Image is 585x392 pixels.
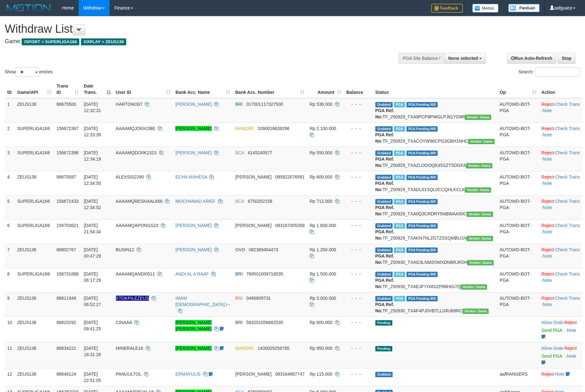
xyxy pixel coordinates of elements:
span: Rp 1.250.000 [310,247,336,252]
b: PGA Ref. No: [375,302,394,313]
span: PANUULTOL [116,372,141,377]
td: AUTOWD-BOT-PGA [497,122,539,147]
th: Trans ID: activate to sort column ascending [54,80,81,98]
a: Stop [558,53,576,64]
span: Vendor URL: https://trx31.1velocity.biz [467,236,493,241]
a: Check Trans [555,271,580,276]
span: PGA Pending [406,151,438,156]
span: Rp 550.000 [310,150,332,155]
span: OXPLAY > ZEUS138 [81,38,126,45]
td: 5 [5,195,15,219]
span: BRI [235,320,242,325]
span: Copy 082369454473 to clipboard [249,247,278,252]
span: 88675587 [56,174,76,179]
th: Status [373,80,497,98]
td: SUPERLIGA168 [15,195,54,219]
td: AUTOWD-BOT-PGA [497,219,539,244]
span: Nama rekening ada tanda titik/strip, harap diedit [116,296,149,301]
span: Marked by aafsoycanthlai [394,151,405,156]
span: PGA Pending [406,199,438,204]
span: · [542,320,564,325]
span: 156731688 [56,271,78,276]
h1: Withdraw List [5,23,384,35]
a: Allow Grab [542,320,563,325]
span: Rp 712.000 [310,199,332,204]
a: Note [567,328,576,333]
a: [PERSON_NAME] [175,247,212,252]
span: Copy 6145240577 to clipboard [248,150,272,155]
span: 88815292 [56,320,76,325]
span: PGA Pending [406,296,438,301]
a: Send PGA [542,328,562,333]
a: [PERSON_NAME] [PERSON_NAME] [175,320,212,331]
span: 156703621 [56,223,78,228]
span: Grabbed [375,247,393,253]
a: Check Trans [555,150,580,155]
a: [PERSON_NAME] [175,223,212,228]
a: Note [542,253,552,258]
span: PGA Pending [406,175,438,180]
td: AUTOWD-BOT-PGA [497,98,539,123]
a: Reject [542,223,554,228]
span: [DATE] 18:31:26 [84,346,101,357]
span: [DATE] 06:17:29 [84,271,101,283]
span: Vendor URL: https://trx31.1velocity.biz [465,187,491,193]
span: Grabbed [375,223,393,229]
span: Grabbed [375,126,393,132]
span: PGA Pending [406,247,438,253]
span: Marked by aafchhiseyha [394,223,405,229]
a: Reject [542,296,554,301]
div: - - - [346,174,370,180]
td: SUPERLIGA168 [15,268,54,292]
span: Rp 1.600.000 [310,223,336,228]
th: Bank Acc. Name: activate to sort column ascending [173,80,233,98]
a: Reject [564,320,577,325]
div: - - - [346,198,370,204]
span: Rp 115.000 [310,372,332,377]
td: TF_250930_TXAEJFYIX8SZP86HGI7Q [373,268,497,292]
td: · · [539,98,582,123]
span: [DATE] 21:54:34 [84,223,101,234]
a: Reject [542,174,554,179]
span: AAAAMQAPONGS23 [116,223,158,228]
span: ISPORT > SUPERLIGA168 [22,38,79,45]
a: IMAM [DEMOGRAPHIC_DATA] I-- [175,296,230,307]
span: [DATE] 06:52:27 [84,296,101,307]
span: BCA [235,199,244,204]
span: 156672433 [56,199,78,204]
span: Pending [375,320,392,326]
span: 156672367 [56,126,78,131]
span: Copy 583201056682535 to clipboard [246,320,283,325]
span: CINAAA [116,320,132,325]
span: Marked by aaftrukkakada [394,102,405,107]
span: AAAAMQDOIIK2323 [116,150,156,155]
b: PGA Ref. No: [375,132,394,144]
th: User ID: activate to sort column ascending [113,80,173,98]
span: Grabbed [375,296,393,301]
td: · · [539,292,582,316]
td: SUPERLIGA168 [15,219,54,244]
span: Vendor URL: https://trx31.1velocity.biz [465,115,491,120]
span: [PERSON_NAME] [235,174,271,179]
img: MOTION_logo.png [5,3,53,13]
b: PGA Ref. No: [375,229,394,241]
a: MOCHAMAD ARIEF [175,199,216,204]
span: 88802767 [56,247,76,252]
span: OVO [235,247,245,252]
td: 8 [5,268,15,292]
div: - - - [346,150,370,156]
span: Copy 1430029258785 to clipboard [258,346,289,351]
span: PGA Pending [406,126,438,132]
b: PGA Ref. No: [375,181,394,192]
span: 88834222 [56,346,76,351]
input: Search: [536,67,580,77]
td: AUTOWD-BOT-PGA [497,171,539,195]
a: Reject [542,126,554,131]
span: Grabbed [375,272,393,277]
div: - - - [346,101,370,107]
b: PGA Ref. No: [375,156,394,168]
td: · · [539,268,582,292]
div: - - - [346,295,370,301]
td: AUTOWD-BOT-PGA [497,244,539,268]
a: Send PGA [542,354,562,359]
